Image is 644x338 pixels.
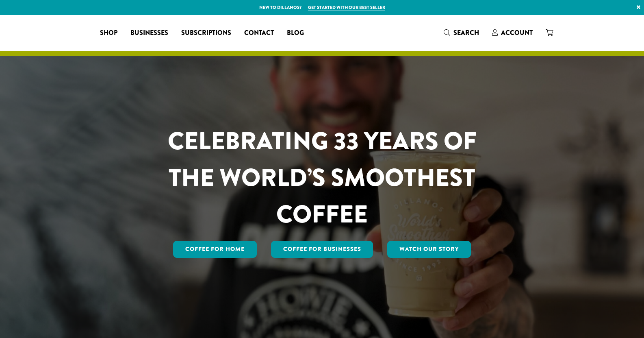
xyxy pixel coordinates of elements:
a: Watch Our Story [387,241,471,258]
a: Search [437,26,486,39]
h1: CELEBRATING 33 YEARS OF THE WORLD’S SMOOTHEST COFFEE [144,123,501,233]
span: Shop [100,28,117,38]
a: Coffee For Businesses [271,241,373,258]
span: Subscriptions [181,28,231,38]
span: Contact [244,28,274,38]
span: Account [501,28,533,37]
a: Get started with our best seller [308,4,385,11]
a: Shop [93,26,124,39]
span: Search [453,28,479,37]
span: Businesses [130,28,168,38]
span: Blog [287,28,304,38]
a: Coffee for Home [173,241,257,258]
